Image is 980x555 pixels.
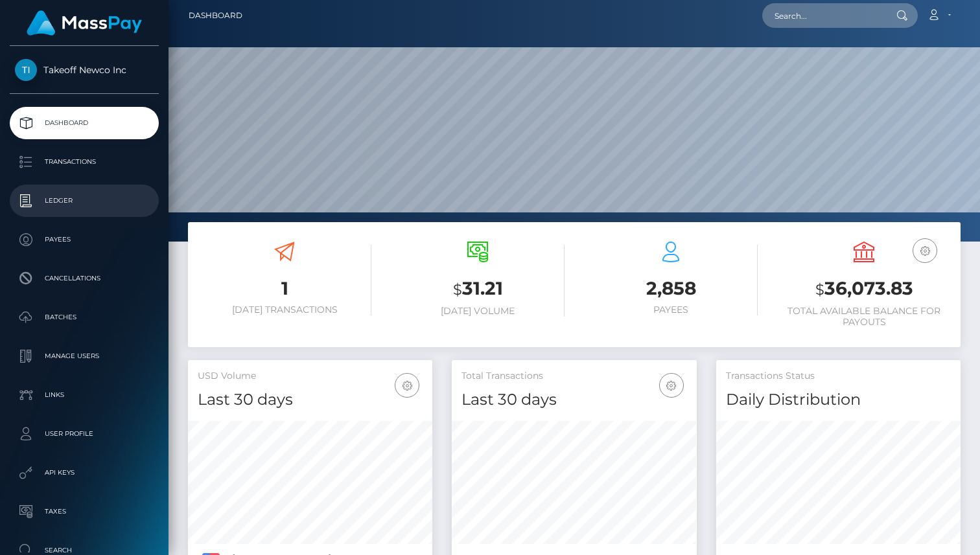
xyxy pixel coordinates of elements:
[15,463,154,482] p: API Keys
[461,389,686,411] h4: Last 30 days
[198,304,371,315] h6: [DATE] Transactions
[198,276,371,301] h3: 1
[15,424,154,444] p: User Profile
[15,385,154,405] p: Links
[10,146,159,178] a: Transactions
[198,389,423,411] h4: Last 30 days
[10,64,159,76] span: Takeoff Newco Inc
[15,502,154,521] p: Taxes
[15,230,154,249] p: Payees
[15,191,154,210] p: Ledger
[10,418,159,450] a: User Profile
[10,340,159,372] a: Manage Users
[10,107,159,139] a: Dashboard
[726,389,951,411] h4: Daily Distribution
[15,152,154,172] p: Transactions
[584,276,758,301] h3: 2,858
[10,301,159,334] a: Batches
[10,495,159,528] a: Taxes
[189,2,242,29] a: Dashboard
[15,269,154,288] p: Cancellations
[453,280,462,299] small: $
[27,10,142,36] img: MassPay Logo
[391,306,565,317] h6: [DATE] Volume
[198,370,423,383] h5: USD Volume
[584,304,758,315] h6: Payees
[815,280,824,299] small: $
[15,346,154,366] p: Manage Users
[10,185,159,217] a: Ledger
[726,370,951,383] h5: Transactions Status
[10,262,159,295] a: Cancellations
[10,223,159,256] a: Payees
[777,276,951,302] h3: 36,073.83
[777,306,951,328] h6: Total Available Balance for Payouts
[461,370,686,383] h5: Total Transactions
[15,308,154,327] p: Batches
[762,3,884,28] input: Search...
[391,276,565,302] h3: 31.21
[15,113,154,133] p: Dashboard
[10,379,159,411] a: Links
[15,59,37,81] img: Takeoff Newco Inc
[10,457,159,489] a: API Keys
